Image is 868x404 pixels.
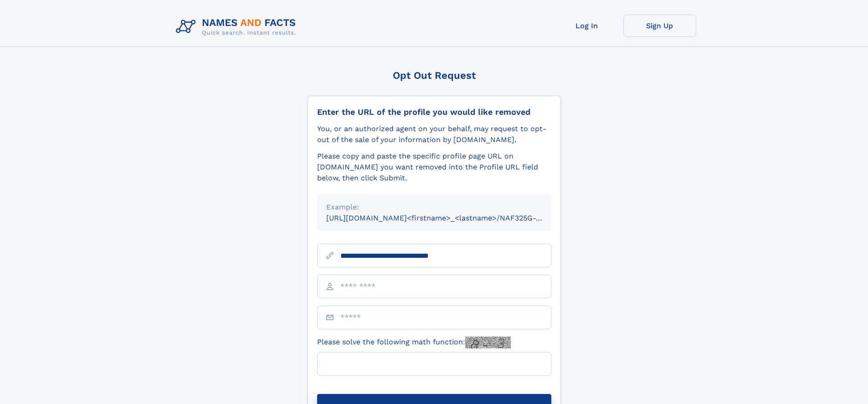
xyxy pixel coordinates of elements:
div: Please copy and paste the specific profile page URL on [DOMAIN_NAME] you want removed into the Pr... [317,151,551,184]
div: You, or an authorized agent on your behalf, may request to opt-out of the sale of your informatio... [317,123,551,145]
div: Opt Out Request [308,70,561,81]
a: Sign Up [623,15,696,37]
img: Logo Names and Facts [172,15,303,39]
div: Example: [326,202,542,213]
small: [URL][DOMAIN_NAME]<firstname>_<lastname>/NAF325G-xxxxxxxx [326,214,569,222]
label: Please solve the following math function: [317,337,511,348]
a: Log In [550,15,623,37]
div: Enter the URL of the profile you would like removed [317,107,551,117]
